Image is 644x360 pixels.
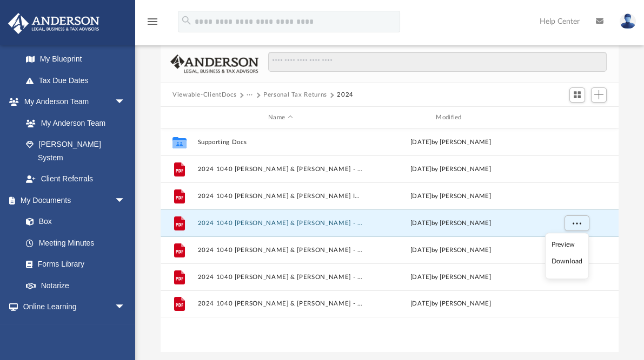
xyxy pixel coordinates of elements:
[172,90,236,100] button: Viewable-ClientDocs
[565,215,589,232] button: More options
[198,274,363,281] button: 2024 1040 [PERSON_NAME] & [PERSON_NAME] - Form OR-40-V Payment Voucher.pdf
[198,247,363,254] button: 2024 1040 [PERSON_NAME] & [PERSON_NAME] - Form 2210 Underpayment of Estimated Tax Voucher.pdf
[146,21,159,28] a: menu
[15,211,131,233] a: Box
[368,246,533,255] div: [DATE] by [PERSON_NAME]
[263,90,327,100] button: Personal Tax Returns
[368,273,533,282] div: [DATE] by [PERSON_NAME]
[569,87,586,103] button: Switch to Grid View
[15,112,131,134] a: My Anderson Team
[552,239,583,250] li: Preview
[247,90,254,100] button: ···
[15,232,136,254] a: Meeting Minutes
[5,13,103,34] img: Anderson Advisors Platinum Portal
[545,233,589,280] ul: More options
[8,296,136,318] a: Online Learningarrow_drop_down
[368,113,534,123] div: Modified
[8,91,136,113] a: My Anderson Teamarrow_drop_down
[165,113,192,123] div: id
[368,138,533,147] div: [DATE] by [PERSON_NAME]
[198,301,363,308] button: 2024 1040 [PERSON_NAME] & [PERSON_NAME] - Review Copy.pdf
[368,165,533,174] div: [DATE] by [PERSON_NAME]
[198,193,363,200] button: 2024 1040 [PERSON_NAME] & [PERSON_NAME] Instructions.pdf
[368,192,533,201] div: [DATE] by [PERSON_NAME]
[15,168,136,190] a: Client Referrals
[337,90,354,100] button: 2024
[268,52,607,72] input: Search files and folders
[15,70,142,91] a: Tax Due Dates
[538,113,614,123] div: id
[198,139,363,146] button: Supporting Docs
[368,299,533,309] div: [DATE] by [PERSON_NAME]
[620,13,636,29] img: User Pic
[181,15,192,26] i: search
[198,166,363,173] button: 2024 1040 [PERSON_NAME] & [PERSON_NAME] - e-file authorization - please sign.pdf
[198,220,363,227] button: 2024 1040 [PERSON_NAME] & [PERSON_NAME] - Form 1040-ES Estimated Tax Voucher.pdf
[146,15,159,28] i: menu
[368,219,533,228] div: [DATE] by [PERSON_NAME]
[15,254,131,275] a: Forms Library
[15,317,136,339] a: Courses
[115,189,136,212] span: arrow_drop_down
[552,256,583,267] li: Download
[115,296,136,318] span: arrow_drop_down
[15,275,136,296] a: Notarize
[15,134,136,168] a: [PERSON_NAME] System
[197,113,363,123] div: Name
[591,87,607,103] button: Add
[15,49,136,70] a: My Blueprint
[8,189,136,211] a: My Documentsarrow_drop_down
[115,91,136,113] span: arrow_drop_down
[161,128,619,352] div: grid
